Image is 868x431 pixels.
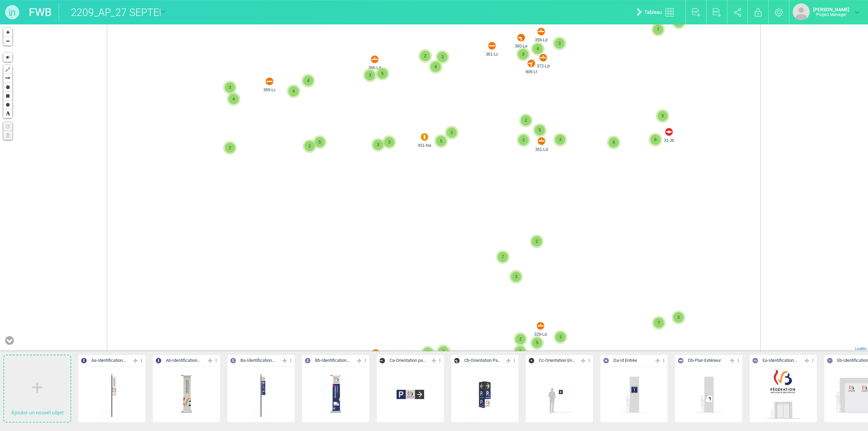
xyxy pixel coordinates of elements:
[539,357,575,364] span: Cc - Orientation En...
[518,49,528,59] span: 3
[378,357,390,365] img: 094922546774.svg
[535,125,545,135] span: 5
[303,76,313,86] span: 4
[522,69,540,75] span: 909-Lf
[431,62,441,72] span: 4
[229,94,239,104] span: 4
[511,272,521,282] span: 3
[365,70,375,80] span: 3
[684,369,734,419] img: 142223801391.png
[3,100,12,109] a: Circle
[419,132,430,142] img: 120534748168.svg
[826,357,837,365] img: 081358145553.svg
[602,357,613,365] img: 081449945656.svg
[384,137,394,147] span: 3
[692,8,701,17] img: export_pdf.svg
[369,54,380,65] img: 080833897500.svg
[29,3,52,21] a: FWB
[240,357,275,364] span: Ba - Identification...
[3,37,12,45] a: Zoom out
[416,142,433,149] span: 451-Na
[390,357,426,364] span: Ca - Orientation pa...
[526,58,537,69] img: 080844263051.svg
[80,357,91,365] img: 081509175248.svg
[536,26,547,37] img: 080833897500.svg
[555,135,565,145] span: 3
[609,137,619,148] span: 9
[532,37,550,43] span: 358-Ld
[464,357,501,364] span: Cb - Orientation Pa...
[554,38,565,48] span: 3
[813,7,849,12] strong: [PERSON_NAME]
[315,137,325,147] span: 5
[793,3,810,20] img: default_avatar.png
[3,28,12,37] a: Zoom in
[775,8,783,17] img: settings.svg
[813,12,849,17] p: Project Manager
[4,355,71,422] a: Ajouter un nouvel objet
[650,135,660,145] span: 6
[855,347,866,351] a: Leaflet
[261,87,278,93] span: 369-Lc
[609,369,659,419] img: 141554336595.png
[3,122,12,131] a: No layers to edit
[229,357,240,365] img: 081612613864.svg
[155,357,166,365] img: 081627743360.svg
[532,236,542,247] span: 2
[654,318,664,328] span: 7
[793,3,860,20] a: [PERSON_NAME]Project Manager
[453,357,464,365] img: 094937879464.svg
[161,369,212,419] img: 081804826530.png
[87,369,137,419] img: 090305630868.png
[673,312,684,322] span: 3
[304,141,315,151] span: 2
[420,51,430,61] span: 2
[535,320,546,331] img: 080833897500.svg
[688,357,721,364] span: Db - Plan Extérieur
[538,52,549,63] img: 080833897500.svg
[166,357,200,364] span: Ab - Identification...
[304,357,315,365] img: 081529839018.svg
[91,357,126,364] span: Aa - Identification...
[385,369,435,419] img: 080447900897.png
[236,369,286,419] img: 085859458621.png
[311,369,361,419] img: 142918027114.png
[3,65,12,74] a: Polyline
[264,76,275,87] img: 080827572604.svg
[515,346,525,356] span: 2
[766,369,801,419] img: 153931272371.png
[515,334,526,344] span: 2
[755,8,762,17] img: locked.svg
[3,131,12,140] a: No layers to delete
[653,24,663,35] span: 7
[734,8,742,17] img: share.svg
[660,137,678,143] span: 31-Jb
[516,32,527,43] img: 080839172301.svg
[528,357,539,365] img: 094948270966.svg
[532,338,542,348] span: 5
[483,51,501,57] span: 361-Lc
[225,82,235,93] span: 3
[423,348,433,358] span: 5
[225,143,235,153] span: 2
[3,74,12,83] a: Arrow
[4,408,71,418] p: Ajouter un nouvel objet
[436,136,446,146] span: 5
[665,8,674,17] img: tableau.svg
[518,135,529,145] span: 3
[437,52,448,62] span: 3
[536,136,547,146] img: 080833897500.svg
[487,40,497,51] img: 080827572604.svg
[3,92,12,100] a: Rectangle
[555,332,566,342] span: 3
[370,348,381,358] img: 080833897500.svg
[532,331,549,337] span: 329-Ld
[657,111,668,121] span: 3
[664,126,674,137] img: 080809032720.svg
[366,65,383,71] span: 366-Ld
[498,252,508,262] span: 7
[289,86,299,96] span: 4
[533,146,550,153] span: 351-Ld
[438,346,449,356] span: 2
[763,357,797,364] span: Ea - Identification...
